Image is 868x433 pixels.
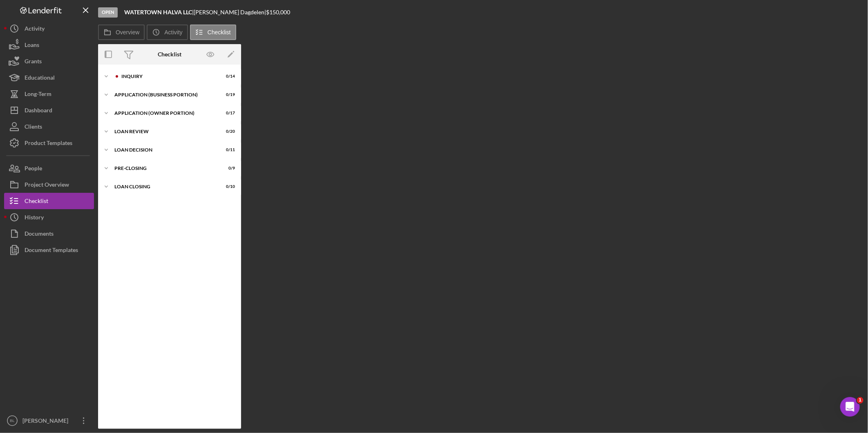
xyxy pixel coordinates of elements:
[147,25,188,40] button: Activity
[124,9,194,16] div: |
[220,184,235,189] div: 0 / 10
[4,118,94,135] button: Clients
[4,135,94,151] button: Product Templates
[220,147,235,152] div: 0 / 11
[4,37,94,53] button: Loans
[840,397,860,417] iframe: Intercom live chat
[98,7,118,18] div: Open
[25,193,48,211] div: Checklist
[164,29,182,36] label: Activity
[190,25,236,40] button: Checklist
[4,242,94,258] button: Document Templates
[25,242,78,260] div: Document Templates
[114,184,215,189] div: LOAN CLOSING
[4,53,94,69] button: Grants
[220,111,235,116] div: 0 / 17
[266,9,290,16] span: $150,000
[208,29,231,36] label: Checklist
[114,147,215,152] div: LOAN DECISION
[4,225,94,242] button: Documents
[116,29,139,36] label: Overview
[158,51,181,58] div: Checklist
[4,413,94,429] button: BL[PERSON_NAME]
[114,129,215,134] div: LOAN REVIEW
[857,397,864,404] span: 1
[25,102,52,121] div: Dashboard
[220,166,235,171] div: 0 / 9
[4,160,94,176] button: People
[220,92,235,97] div: 0 / 19
[114,92,215,97] div: APPLICATION (BUSINESS PORTION)
[4,102,94,118] button: Dashboard
[220,129,235,134] div: 0 / 20
[25,69,55,88] div: Educational
[4,20,94,37] button: Activity
[25,118,42,137] div: Clients
[124,9,192,16] b: WATERTOWN HALVA LLC
[121,74,215,79] div: INQUIRY
[10,419,15,423] text: BL
[25,209,44,228] div: History
[25,160,42,179] div: People
[20,413,74,431] div: [PERSON_NAME]
[25,20,45,39] div: Activity
[4,209,94,225] button: History
[25,37,39,55] div: Loans
[194,9,266,16] div: [PERSON_NAME] Dagdelen |
[4,193,94,209] button: Checklist
[98,25,145,40] button: Overview
[220,74,235,79] div: 0 / 14
[4,86,94,102] button: Long-Term
[4,69,94,86] button: Educational
[25,225,54,244] div: Documents
[25,86,51,104] div: Long-Term
[4,176,94,193] button: Project Overview
[25,135,72,153] div: Product Templates
[25,176,69,195] div: Project Overview
[114,166,215,171] div: PRE-CLOSING
[25,53,42,71] div: Grants
[114,111,215,116] div: APPLICATION (OWNER PORTION)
